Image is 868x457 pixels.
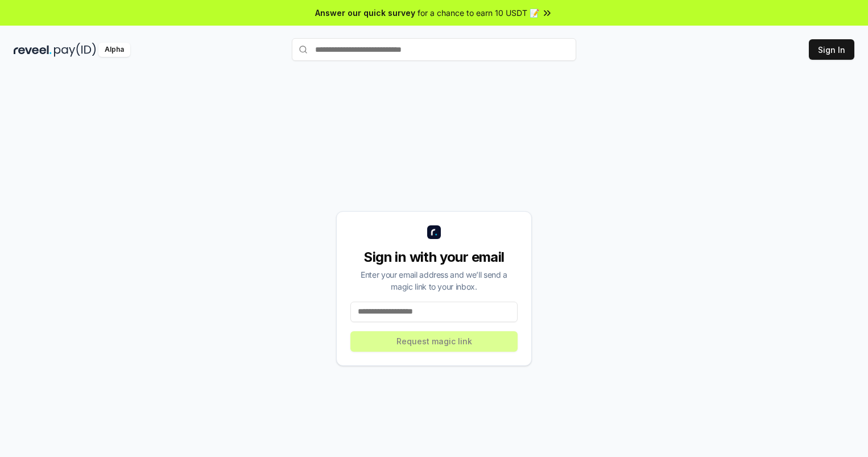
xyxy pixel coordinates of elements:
div: Enter your email address and we’ll send a magic link to your inbox. [350,269,518,293]
div: Sign in with your email [350,248,518,266]
img: logo_small [427,225,441,239]
div: Alpha [98,43,130,57]
img: reveel_dark [14,43,52,57]
img: pay_id [54,43,96,57]
span: for a chance to earn 10 USDT 📝 [418,7,539,19]
button: Sign In [809,39,854,60]
span: Answer our quick survey [315,7,415,19]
